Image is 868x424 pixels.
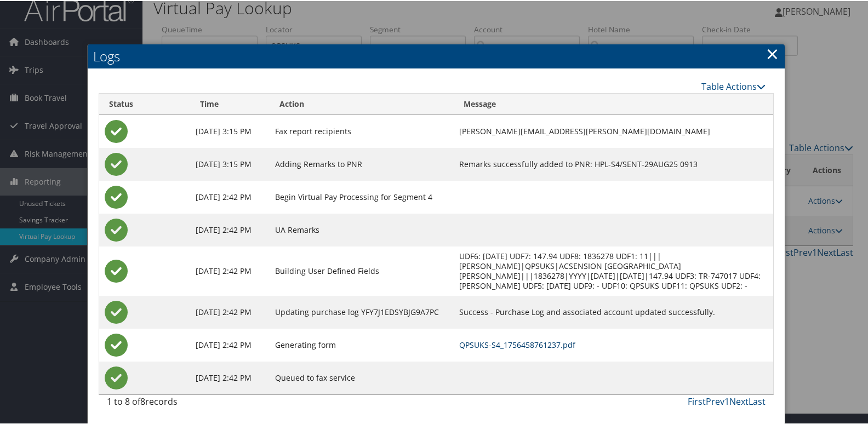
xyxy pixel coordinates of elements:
[190,245,270,295] td: [DATE] 2:42 PM
[270,147,454,180] td: Adding Remarks to PNR
[454,147,773,180] td: Remarks successfully added to PNR: HPL-S4/SENT-29AUG25 0913
[107,394,259,412] div: 1 to 8 of records
[190,360,270,393] td: [DATE] 2:42 PM
[270,360,454,393] td: Queued to fax service
[270,245,454,295] td: Building User Defined Fields
[270,114,454,147] td: Fax report recipients
[99,93,190,114] th: Status: activate to sort column ascending
[724,394,729,406] a: 1
[454,245,773,295] td: UDF6: [DATE] UDF7: 147.94 UDF8: 1836278 UDF1: 11|||[PERSON_NAME]|QPSUKS|ACSENSION [GEOGRAPHIC_DAT...
[270,328,454,360] td: Generating form
[701,79,766,91] a: Table Actions
[459,339,575,349] a: QPSUKS-S4_1756458761237.pdf
[688,394,706,406] a: First
[270,93,454,114] th: Action: activate to sort column ascending
[749,394,766,406] a: Last
[766,42,779,64] a: Close
[190,295,270,328] td: [DATE] 2:42 PM
[190,213,270,245] td: [DATE] 2:42 PM
[88,43,785,67] h2: Logs
[190,93,270,114] th: Time: activate to sort column ascending
[270,180,454,213] td: Begin Virtual Pay Processing for Segment 4
[270,213,454,245] td: UA Remarks
[454,114,773,147] td: [PERSON_NAME][EMAIL_ADDRESS][PERSON_NAME][DOMAIN_NAME]
[454,295,773,328] td: Success - Purchase Log and associated account updated successfully.
[729,394,749,406] a: Next
[190,328,270,360] td: [DATE] 2:42 PM
[190,114,270,147] td: [DATE] 3:15 PM
[270,295,454,328] td: Updating purchase log YFY7J1EDSYBJG9A7PC
[190,180,270,213] td: [DATE] 2:42 PM
[454,93,773,114] th: Message: activate to sort column ascending
[706,394,724,406] a: Prev
[140,394,145,406] span: 8
[190,147,270,180] td: [DATE] 3:15 PM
